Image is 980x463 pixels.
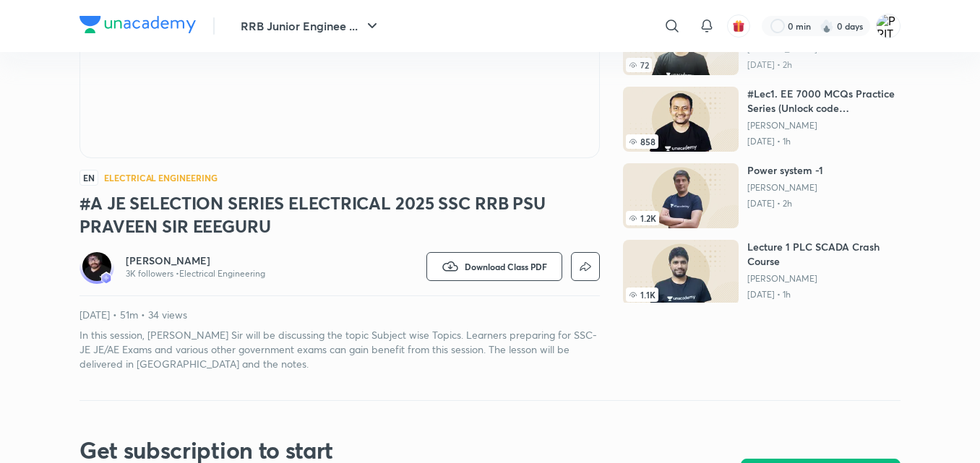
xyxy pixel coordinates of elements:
[101,273,111,283] img: badge
[82,252,111,281] img: Avatar
[104,173,218,182] h4: Electrical Engineering
[626,134,658,149] span: 858
[626,211,659,225] span: 1.2K
[126,268,265,280] p: 3K followers • Electrical Engineering
[747,59,901,71] p: [DATE] • 2h
[626,287,658,302] span: 1.1K
[732,20,745,33] img: avatar
[727,14,750,38] button: avatar
[747,120,901,131] a: [PERSON_NAME]
[747,87,901,116] h6: #Lec1. EE 7000 MCQs Practice Series (Unlock code MACHINE10)
[747,136,901,147] p: [DATE] • 1h
[747,240,901,269] h6: Lecture 1 PLC SCADA Crash Course
[79,249,114,284] a: Avatarbadge
[747,198,823,209] p: [DATE] • 2h
[232,12,390,40] button: RRB Junior Enginee ...
[820,19,834,33] img: streak
[747,289,901,300] p: [DATE] • 1h
[79,328,600,371] p: In this session, [PERSON_NAME] Sir will be discussing the topic Subject wise Topics. Learners pre...
[626,58,652,72] span: 72
[126,254,265,268] a: [PERSON_NAME]
[747,182,823,194] a: [PERSON_NAME]
[426,252,562,281] button: Download Class PDF
[79,170,98,186] span: EN
[465,261,547,272] span: Download Class PDF
[747,163,823,178] h6: Power system -1
[79,308,600,322] p: [DATE] • 51m • 34 views
[79,16,196,33] img: Company Logo
[79,16,196,37] a: Company Logo
[876,14,901,38] img: PRITAM KUMAR
[79,191,600,238] h3: #A JE SELECTION SERIES ELECTRICAL 2025 SSC RRB PSU PRAVEEN SIR EEEGURU
[747,273,901,285] a: [PERSON_NAME]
